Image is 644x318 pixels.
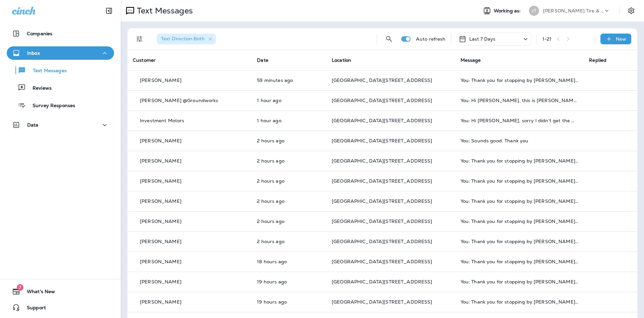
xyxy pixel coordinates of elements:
span: Customer [133,57,156,63]
span: Support [20,305,46,313]
p: Aug 15, 2025 08:05 AM [257,219,321,224]
p: New [616,36,626,42]
button: Filters [133,32,146,46]
p: Companies [27,31,52,36]
p: [PERSON_NAME] [140,158,181,164]
div: You: Thank you for stopping by Jensen Tire & Auto - South 144th Street. Please take 30 seconds to... [461,78,579,83]
p: Reviews [26,85,52,92]
p: Aug 15, 2025 09:28 AM [257,98,321,103]
span: Location [332,57,351,63]
p: Investment Motors [140,118,184,123]
p: [PERSON_NAME] @Groundworks [140,98,218,103]
div: You: Thank you for stopping by Jensen Tire & Auto - South 144th Street. Please take 30 seconds to... [461,198,579,204]
button: Data [7,118,114,132]
div: JT [529,6,539,16]
span: [GEOGRAPHIC_DATA][STREET_ADDRESS] [332,77,432,83]
button: Inbox [7,46,114,60]
p: [PERSON_NAME] [140,178,181,184]
p: Aug 15, 2025 08:41 AM [257,138,321,143]
span: Working as: [494,8,522,14]
p: [PERSON_NAME] [140,219,181,224]
p: Aug 15, 2025 09:01 AM [257,118,321,123]
span: Message [461,57,481,63]
p: Auto refresh [416,36,446,42]
div: You: Thank you for stopping by Jensen Tire & Auto - South 144th Street. Please take 30 seconds to... [461,239,579,244]
button: Companies [7,27,114,40]
p: Aug 15, 2025 08:05 AM [257,178,321,184]
span: Date [257,57,268,63]
span: [GEOGRAPHIC_DATA][STREET_ADDRESS] [332,218,432,224]
button: Support [7,301,114,314]
p: Aug 14, 2025 03:00 PM [257,279,321,284]
p: [PERSON_NAME] Tire & Auto [543,8,603,13]
button: Reviews [7,81,114,95]
div: You: Sounds good. Thank you [461,138,579,143]
span: Replied [589,57,606,63]
div: You: Thank you for stopping by Jensen Tire & Auto - South 144th Street. Please take 30 seconds to... [461,259,579,264]
div: 1 - 21 [542,36,552,42]
button: 7What's New [7,285,114,298]
span: [GEOGRAPHIC_DATA][STREET_ADDRESS] [332,279,432,285]
span: [GEOGRAPHIC_DATA][STREET_ADDRESS] [332,178,432,184]
button: Text Messages [7,63,114,77]
button: Settings [625,5,637,17]
div: Text Direction:Both [157,34,216,44]
span: [GEOGRAPHIC_DATA][STREET_ADDRESS] [332,259,432,265]
p: [PERSON_NAME] [140,78,181,83]
div: You: Thank you for stopping by Jensen Tire & Auto - South 144th Street. Please take 30 seconds to... [461,299,579,305]
span: [GEOGRAPHIC_DATA][STREET_ADDRESS] [332,138,432,144]
p: [PERSON_NAME] [140,299,181,305]
p: [PERSON_NAME] [140,259,181,264]
p: Aug 14, 2025 03:00 PM [257,299,321,305]
p: Last 7 Days [469,36,496,42]
span: [GEOGRAPHIC_DATA][STREET_ADDRESS] [332,198,432,204]
span: Text Direction : Both [161,36,205,42]
p: Aug 15, 2025 08:05 AM [257,239,321,244]
span: What's New [20,289,55,297]
p: Text Messages [26,68,67,74]
span: [GEOGRAPHIC_DATA][STREET_ADDRESS] [332,118,432,124]
span: [GEOGRAPHIC_DATA][STREET_ADDRESS] [332,97,432,103]
span: [GEOGRAPHIC_DATA][STREET_ADDRESS] [332,238,432,244]
div: You: Thank you for stopping by Jensen Tire & Auto - South 144th Street. Please take 30 seconds to... [461,219,579,224]
div: You: Hi Chris, this is Jeremy at Jensen Tire. I got approval from ARI to work on your truck, when... [461,98,579,103]
button: Survey Responses [7,98,114,112]
p: Survey Responses [26,103,75,109]
span: [GEOGRAPHIC_DATA][STREET_ADDRESS] [332,299,432,305]
p: [PERSON_NAME] [140,138,181,143]
p: Aug 15, 2025 08:05 AM [257,198,321,204]
div: You: Hi Ty, sorry I didn't get the message until this morning we were closed up. I got it ready w... [461,118,579,123]
span: 7 [17,284,23,291]
p: Text Messages [134,6,193,16]
div: You: Thank you for stopping by Jensen Tire & Auto - South 144th Street. Please take 30 seconds to... [461,158,579,164]
p: [PERSON_NAME] [140,198,181,204]
p: Aug 15, 2025 09:58 AM [257,78,321,83]
p: Aug 14, 2025 03:58 PM [257,259,321,264]
p: Aug 15, 2025 08:05 AM [257,158,321,164]
p: Inbox [27,50,40,56]
div: You: Thank you for stopping by Jensen Tire & Auto - South 144th Street. Please take 30 seconds to... [461,279,579,284]
p: Data [27,122,39,128]
div: You: Thank you for stopping by Jensen Tire & Auto - South 144th Street. Please take 30 seconds to... [461,178,579,184]
button: Collapse Sidebar [100,4,118,17]
p: [PERSON_NAME] [140,279,181,284]
span: [GEOGRAPHIC_DATA][STREET_ADDRESS] [332,158,432,164]
button: Search Messages [382,32,396,46]
p: [PERSON_NAME] [140,239,181,244]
